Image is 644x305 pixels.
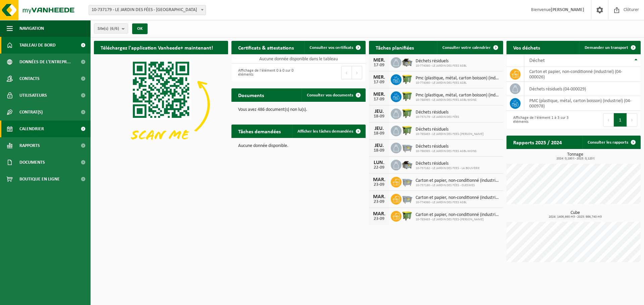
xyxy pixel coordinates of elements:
[372,97,386,102] div: 17-09
[231,88,271,101] h2: Documents
[372,177,386,182] div: MAR.
[372,92,386,97] div: MER.
[372,80,386,85] div: 17-09
[506,136,569,149] h2: Rapports 2025 / 2024
[369,41,421,54] h2: Tâches planifiées
[298,129,353,134] span: Afficher les tâches demandées
[292,125,365,138] a: Afficher les tâches demandées
[132,23,148,34] button: OK
[510,215,641,219] span: 2024: 1406,660 m3 - 2025: 986,740 m3
[231,54,366,64] td: Aucune donnée disponible dans le tableau
[416,115,459,119] span: 10-737179 - LE JARDIN DES FÉES
[416,110,459,115] span: Déchets résiduels
[416,195,500,201] span: Carton et papier, non-conditionné (industriel)
[372,194,386,200] div: MAR.
[401,210,413,221] img: WB-1100-HPE-GN-50
[372,114,386,119] div: 18-09
[416,59,467,64] span: Déchets résiduels
[372,217,386,221] div: 23-09
[238,144,359,148] p: Aucune donnée disponible.
[94,41,220,54] h2: Téléchargez l'application Vanheede+ maintenant!
[506,41,547,54] h2: Vos déchets
[510,211,641,219] h3: Cube
[582,136,640,149] a: Consulter les rapports
[372,165,386,170] div: 22-09
[372,131,386,136] div: 18-09
[19,104,43,121] span: Contrat(s)
[416,144,477,149] span: Déchets résiduels
[94,54,228,155] img: Download de VHEPlus App
[524,96,641,111] td: PMC (plastique, métal, carton boisson) (industriel) (04-000978)
[238,107,359,112] p: Vous avez 486 document(s) non lu(s).
[372,200,386,204] div: 23-09
[231,125,287,138] h2: Tâches demandées
[416,178,500,183] span: Carton et papier, non-conditionné (industriel)
[19,54,71,70] span: Données de l'entrepr...
[98,24,119,34] span: Site(s)
[401,90,413,102] img: WB-1100-HPE-GN-50
[372,211,386,217] div: MAR.
[416,166,480,170] span: 10-737182 - LE JARDIN DES FEES - LA BOUVERIE
[524,67,641,82] td: carton et papier, non-conditionné (industriel) (04-000026)
[416,132,484,136] span: 10-785463 - LE JARDIN DES FEES-[PERSON_NAME]
[110,26,119,31] count: (6/6)
[401,159,413,170] img: WB-5000-GAL-GY-01
[416,98,500,102] span: 10-788365 - LE JARDIN DES FEES ASBL-MONS
[585,46,628,50] span: Demander un transport
[401,107,413,119] img: WB-1100-HPE-GN-50
[302,88,365,102] a: Consulter vos documents
[304,41,365,54] a: Consulter vos certificats
[19,70,40,87] span: Contacts
[401,176,413,187] img: WB-2500-GAL-GY-01
[524,82,641,96] td: déchets résiduels (04-000029)
[551,7,584,12] strong: [PERSON_NAME]
[235,65,295,80] div: Affichage de l'élément 0 à 0 sur 0 éléments
[372,58,386,63] div: MER.
[89,5,206,15] span: 10-737179 - LE JARDIN DES FÉES - MONS
[372,109,386,114] div: JEU.
[231,41,301,54] h2: Certificats & attestations
[401,142,413,153] img: WB-2500-GAL-GY-01
[416,161,480,166] span: Déchets résiduels
[401,73,413,85] img: WB-1100-HPE-GN-50
[416,218,500,222] span: 10-785463 - LE JARDIN DES FEES-[PERSON_NAME]
[416,183,500,187] span: 10-737180 - LE JARDIN DES FÉES - CUESMES
[89,5,206,15] span: 10-737179 - LE JARDIN DES FÉES - MONS
[19,137,40,154] span: Rapports
[416,76,500,81] span: Pmc (plastique, métal, carton boisson) (industriel)
[416,81,500,85] span: 10-774060 - LE JARDIN DES FEES ASBL
[401,56,413,68] img: WB-5000-GAL-GY-01
[529,58,545,63] span: Déchet
[579,41,640,54] a: Demander un transport
[19,20,44,37] span: Navigation
[510,157,641,160] span: 2024: 0,180 t - 2025: 0,120 t
[372,126,386,131] div: JEU.
[416,212,500,218] span: Carton et papier, non-conditionné (industriel)
[19,171,60,187] span: Boutique en ligne
[510,112,570,127] div: Affichage de l'élément 1 à 3 sur 3 éléments
[352,66,362,79] button: Next
[19,37,56,54] span: Tableau de bord
[627,113,637,127] button: Next
[416,93,500,98] span: Pmc (plastique, métal, carton boisson) (industriel)
[372,63,386,68] div: 17-09
[19,87,47,104] span: Utilisateurs
[19,154,45,171] span: Documents
[416,64,467,68] span: 10-774060 - LE JARDIN DES FEES ASBL
[341,66,352,79] button: Previous
[510,152,641,160] h3: Tonnage
[416,127,484,132] span: Déchets résiduels
[307,93,353,97] span: Consulter vos documents
[372,182,386,187] div: 23-09
[94,23,128,33] button: Site(s)(6/6)
[372,148,386,153] div: 18-09
[614,113,627,127] button: 1
[372,143,386,148] div: JEU.
[603,113,614,127] button: Previous
[19,121,44,137] span: Calendrier
[401,193,413,204] img: WB-2500-GAL-GY-01
[416,201,500,205] span: 10-774060 - LE JARDIN DES FEES ASBL
[442,46,491,50] span: Consulter votre calendrier
[437,41,502,54] a: Consulter votre calendrier
[401,125,413,136] img: WB-1100-HPE-GN-50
